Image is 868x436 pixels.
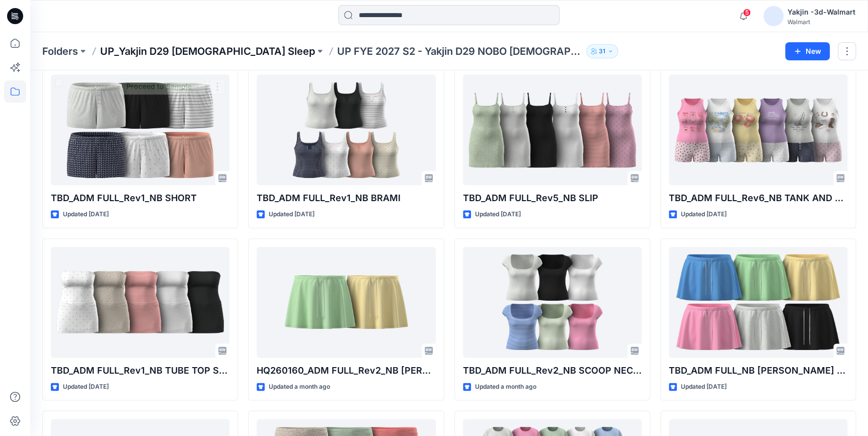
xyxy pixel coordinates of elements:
[463,74,642,185] a: TBD_ADM FULL_Rev5_NB SLIP
[337,44,582,58] p: UP FYE 2027 S2 - Yakjin D29 NOBO [DEMOGRAPHIC_DATA] Sleepwear
[787,6,855,18] div: Yakjin -3d-Walmart
[669,191,847,205] p: TBD_ADM FULL_Rev6_NB TANK AND BOXER SET
[475,209,521,220] p: Updated [DATE]
[51,191,229,205] p: TBD_ADM FULL_Rev1_NB SHORT
[463,247,642,358] a: TBD_ADM FULL_Rev2_NB SCOOP NECK TEE
[51,364,229,378] p: TBD_ADM FULL_Rev1_NB TUBE TOP SKORT SET
[763,6,783,26] img: avatar
[463,364,642,378] p: TBD_ADM FULL_Rev2_NB SCOOP NECK TEE
[681,209,727,220] p: Updated [DATE]
[269,209,314,220] p: Updated [DATE]
[257,247,435,358] a: HQ260160_ADM FULL_Rev2_NB TERRY SKORT
[63,382,109,392] p: Updated [DATE]
[100,44,315,58] a: UP_Yakjin D29 [DEMOGRAPHIC_DATA] Sleep
[475,382,536,392] p: Updated a month ago
[787,18,855,26] div: Walmart
[743,9,751,17] span: 5
[257,191,435,205] p: TBD_ADM FULL_Rev1_NB BRAMI
[681,382,727,392] p: Updated [DATE]
[51,247,229,358] a: TBD_ADM FULL_Rev1_NB TUBE TOP SKORT SET
[257,364,435,378] p: HQ260160_ADM FULL_Rev2_NB [PERSON_NAME]
[51,74,229,185] a: TBD_ADM FULL_Rev1_NB SHORT
[42,44,78,58] a: Folders
[463,191,642,205] p: TBD_ADM FULL_Rev5_NB SLIP
[63,209,109,220] p: Updated [DATE]
[269,382,330,392] p: Updated a month ago
[599,46,605,57] p: 31
[669,247,847,358] a: TBD_ADM FULL_NB TERRY SKORT OPT2
[669,364,847,378] p: TBD_ADM FULL_NB [PERSON_NAME] OPT2
[586,44,618,58] button: 31
[669,74,847,185] a: TBD_ADM FULL_Rev6_NB TANK AND BOXER SET
[257,74,435,185] a: TBD_ADM FULL_Rev1_NB BRAMI
[785,42,830,60] button: New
